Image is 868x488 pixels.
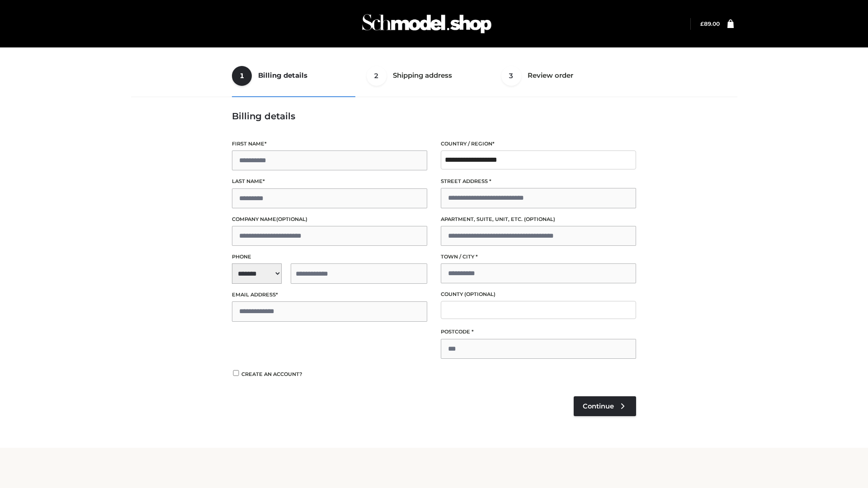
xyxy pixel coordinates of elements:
[441,328,636,336] label: Postcode
[700,20,704,27] span: £
[232,370,240,376] input: Create an account?
[524,216,555,222] span: (optional)
[441,177,636,186] label: Street address
[232,253,427,261] label: Phone
[359,6,495,42] img: Schmodel Admin 964
[441,140,636,148] label: Country / Region
[700,20,720,27] bdi: 89.00
[441,215,636,224] label: Apartment, suite, unit, etc.
[700,20,720,27] a: £89.00
[232,291,427,299] label: Email address
[232,177,427,186] label: Last name
[441,290,636,299] label: County
[441,253,636,261] label: Town / City
[464,291,495,297] span: (optional)
[574,396,636,416] a: Continue
[241,371,302,377] span: Create an account?
[232,111,636,122] h3: Billing details
[232,140,427,148] label: First name
[583,402,614,410] span: Continue
[232,215,427,224] label: Company name
[276,216,307,222] span: (optional)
